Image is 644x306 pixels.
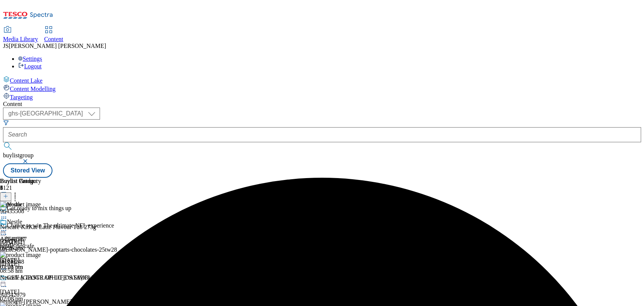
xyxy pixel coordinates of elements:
a: Content Modelling [3,84,641,92]
span: JS [3,43,9,49]
svg: Search Filters [3,120,9,126]
span: Media Library [3,36,38,42]
a: Logout [18,63,41,69]
span: Content Modelling [10,86,55,92]
a: Media Library [3,27,38,43]
a: Content Lake [3,76,641,84]
span: Targeting [10,94,33,100]
button: Stored View [3,163,52,178]
span: buylistgroup [3,152,34,158]
div: Content [3,101,641,108]
span: [PERSON_NAME] [PERSON_NAME] [9,43,106,49]
a: Settings [18,55,42,62]
input: Search [3,127,641,142]
span: Content Lake [10,77,43,84]
a: Content [44,27,63,43]
a: Targeting [3,92,641,101]
span: Content [44,36,63,42]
